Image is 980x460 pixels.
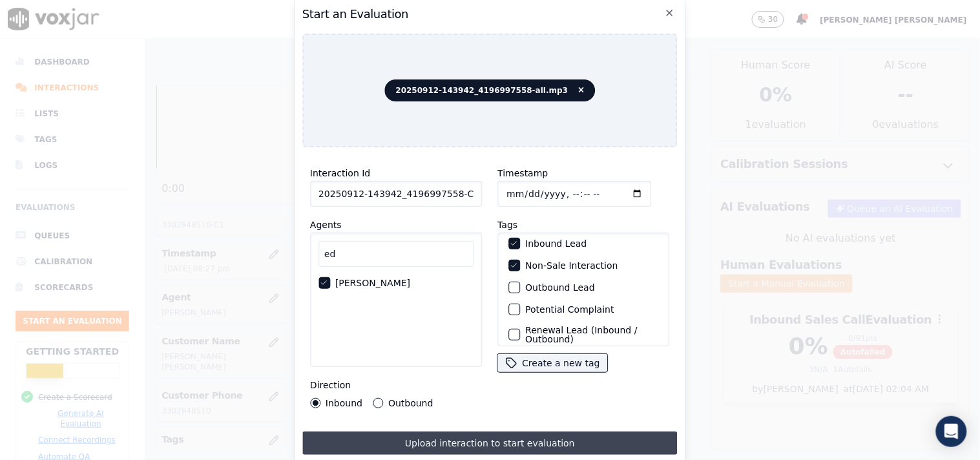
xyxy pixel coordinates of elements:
[388,399,433,408] label: Outbound
[310,380,351,390] label: Direction
[497,354,607,372] button: Create a new tag
[326,399,362,408] label: Inbound
[335,278,410,287] label: [PERSON_NAME]
[302,432,678,455] button: Upload interaction to start evaluation
[302,5,678,23] h2: Start an Evaluation
[525,326,658,344] label: Renewal Lead (Inbound / Outbound)
[310,220,342,230] label: Agents
[525,283,595,292] label: Outbound Lead
[385,79,596,101] span: 20250912-143942_4196997558-all.mp3
[310,168,370,178] label: Interaction Id
[497,220,517,230] label: Tags
[525,261,618,270] label: Non-Sale Interaction
[525,239,587,248] label: Inbound Lead
[525,305,614,314] label: Potential Complaint
[497,168,548,178] label: Timestamp
[936,416,967,447] div: Open Intercom Messenger
[318,241,474,267] input: Search Agents...
[310,181,482,207] input: reference id, file name, etc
